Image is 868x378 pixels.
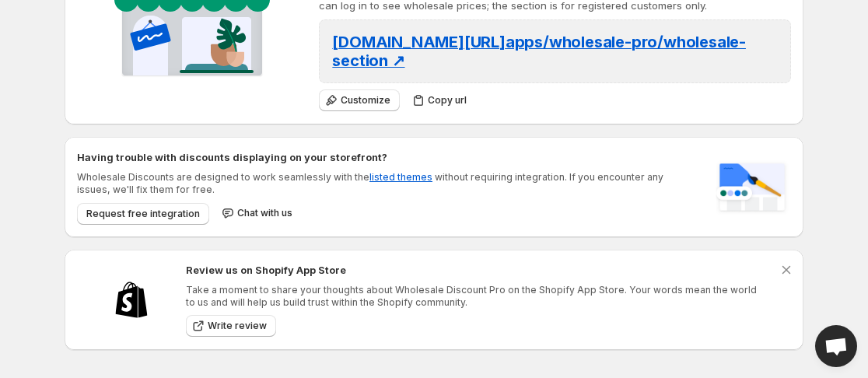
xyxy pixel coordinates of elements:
span: [DOMAIN_NAME][URL] apps/wholesale-pro/wholesale-section ↗ [332,33,746,70]
a: [DOMAIN_NAME][URL]apps/wholesale-pro/wholesale-section ↗ [332,37,746,68]
h2: Review us on Shopify App Store [186,262,757,278]
button: Customize [319,89,400,111]
span: Request free integration [86,208,200,220]
h2: Having trouble with discounts displaying on your storefront? [77,149,698,165]
button: Chat with us [215,202,302,224]
button: Copy url [406,89,476,111]
span: Write review [208,320,267,332]
button: Request free integration [77,203,209,225]
button: Dismiss notification [775,259,797,281]
span: Copy url [428,94,467,107]
a: Write review [186,315,276,337]
span: Customize [341,94,390,107]
a: listed themes [369,171,432,183]
p: Take a moment to share your thoughts about Wholesale Discount Pro on the Shopify App Store. Your ... [186,284,757,309]
div: Open chat [815,325,857,367]
span: Chat with us [237,207,292,219]
p: Wholesale Discounts are designed to work seamlessly with the without requiring integration. If yo... [77,171,698,196]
